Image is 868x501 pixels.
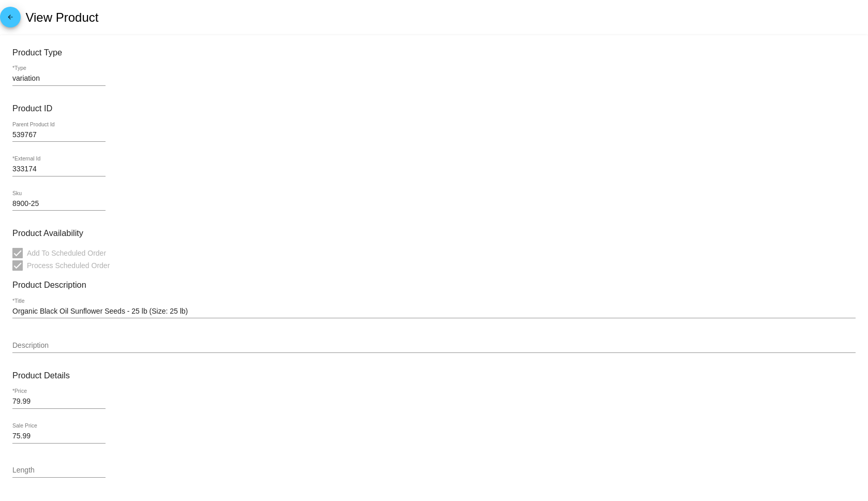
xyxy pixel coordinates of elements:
h3: Product Description [12,280,856,290]
h2: View Product [25,10,98,25]
input: Length [12,466,106,475]
input: *External Id [12,165,106,173]
input: Description [12,342,856,350]
h3: Product Availability [12,228,856,238]
span: Add To Scheduled Order [27,247,106,259]
h3: Product Type [12,48,856,57]
span: Process Scheduled Order [27,259,110,272]
h3: Product ID [12,104,856,113]
input: Sku [12,200,106,208]
h3: Product Details [12,371,856,380]
mat-icon: arrow_back [4,13,17,26]
input: *Type [12,75,106,83]
input: *Title [12,307,856,316]
input: Sale Price [12,432,106,440]
input: Parent Product Id [12,131,106,139]
input: *Price [12,397,106,406]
